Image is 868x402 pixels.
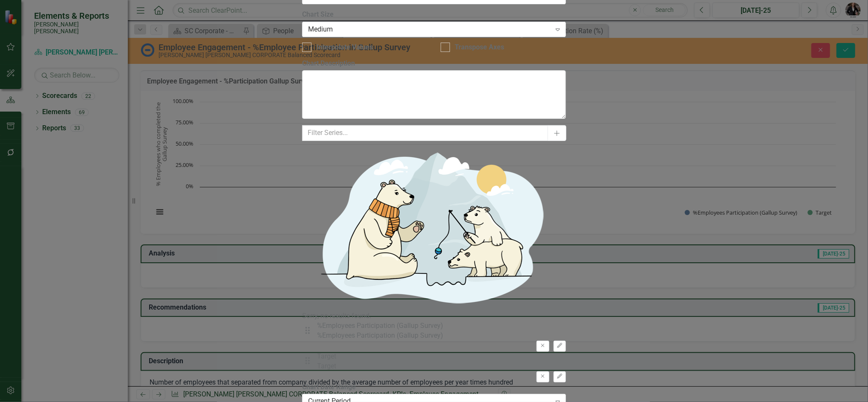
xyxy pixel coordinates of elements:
[455,43,505,52] div: Transpose Axes
[317,43,373,52] div: Interpolate Values
[308,24,551,34] div: Medium
[302,59,566,69] label: Chart Description
[317,352,337,362] div: Target
[302,311,566,321] div: Sorry, no results found.
[317,331,444,341] div: %Employees Participation (Gallup Survey)
[302,141,558,311] img: No results found
[302,382,566,392] label: Chart Date Range
[302,10,566,20] label: Chart Size
[302,125,548,141] input: Filter Series...
[317,321,444,331] div: %Employees Participation (Gallup Survey)
[317,362,337,371] div: Target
